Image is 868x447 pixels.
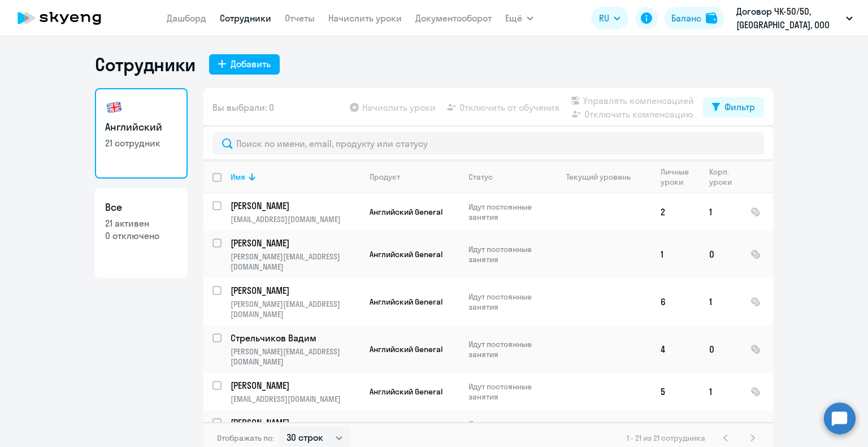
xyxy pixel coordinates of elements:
[105,120,177,134] h3: Английский
[231,394,360,404] p: [EMAIL_ADDRESS][DOMAIN_NAME]
[724,100,755,114] div: Фильтр
[468,172,546,182] div: Статус
[700,193,741,231] td: 1
[665,7,724,29] button: Балансbalance
[231,199,358,212] p: [PERSON_NAME]
[706,12,717,24] img: balance
[209,54,280,75] button: Добавить
[468,244,546,264] p: Идут постоянные занятия
[231,284,358,297] p: [PERSON_NAME]
[231,332,360,344] a: Стрельчиков Вадим
[627,433,705,443] span: 1 - 21 из 21 сотрудника
[231,299,360,319] p: [PERSON_NAME][EMAIL_ADDRESS][DOMAIN_NAME]
[652,373,700,410] td: 5
[370,387,442,397] span: Английский General
[167,12,206,24] a: Дашборд
[231,379,358,392] p: [PERSON_NAME]
[700,326,741,373] td: 0
[468,419,546,439] p: Идут постоянные занятия
[105,200,177,215] h3: Все
[652,278,700,326] td: 6
[555,172,651,182] div: Текущий уровень
[285,12,315,24] a: Отчеты
[703,97,764,118] button: Фильтр
[105,98,123,116] img: english
[231,251,360,272] p: [PERSON_NAME][EMAIL_ADDRESS][DOMAIN_NAME]
[468,381,546,402] p: Идут постоянные занятия
[652,326,700,373] td: 4
[95,88,188,179] a: Английский21 сотрудник
[505,11,522,25] span: Ещё
[95,53,196,76] h1: Сотрудники
[231,57,271,71] div: Добавить
[370,297,442,307] span: Английский General
[709,167,741,187] div: Корп. уроки
[370,344,442,354] span: Английский General
[212,132,764,155] input: Поиск по имени, email, продукту или статусу
[212,101,274,114] span: Вы выбрали: 0
[231,237,360,249] a: [PERSON_NAME]
[566,172,631,182] div: Текущий уровень
[661,167,700,187] div: Личные уроки
[709,167,734,187] div: Корп. уроки
[370,172,459,182] div: Продукт
[231,416,360,429] a: [PERSON_NAME]
[220,12,271,24] a: Сотрудники
[105,217,177,229] p: 21 активен
[671,11,701,25] div: Баланс
[652,231,700,278] td: 1
[736,5,841,32] p: Договор ЧК-50/50, [GEOGRAPHIC_DATA], ООО
[328,12,402,24] a: Начислить уроки
[591,7,628,29] button: RU
[231,199,360,212] a: [PERSON_NAME]
[652,193,700,231] td: 2
[700,373,741,410] td: 1
[661,167,692,187] div: Личные уроки
[700,231,741,278] td: 0
[415,12,492,24] a: Документооборот
[731,5,858,32] button: Договор ЧК-50/50, [GEOGRAPHIC_DATA], ООО
[468,339,546,359] p: Идут постоянные занятия
[231,332,358,344] p: Стрельчиков Вадим
[105,229,177,242] p: 0 отключено
[700,278,741,326] td: 1
[505,7,533,29] button: Ещё
[370,207,442,217] span: Английский General
[231,214,360,224] p: [EMAIL_ADDRESS][DOMAIN_NAME]
[231,237,358,249] p: [PERSON_NAME]
[231,346,360,367] p: [PERSON_NAME][EMAIL_ADDRESS][DOMAIN_NAME]
[231,172,360,182] div: Имя
[468,202,546,222] p: Идут постоянные занятия
[468,292,546,312] p: Идут постоянные занятия
[231,379,360,392] a: [PERSON_NAME]
[231,284,360,297] a: [PERSON_NAME]
[105,137,177,149] p: 21 сотрудник
[231,172,245,182] div: Имя
[599,11,609,25] span: RU
[231,416,358,429] p: [PERSON_NAME]
[370,249,442,259] span: Английский General
[95,188,188,278] a: Все21 активен0 отключено
[370,172,400,182] div: Продукт
[468,172,493,182] div: Статус
[217,433,274,443] span: Отображать по:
